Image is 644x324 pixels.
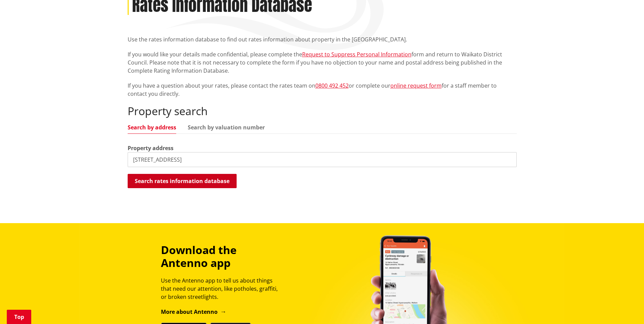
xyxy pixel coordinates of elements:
[128,105,517,118] h2: Property search
[613,295,637,320] iframe: Messenger Launcher
[390,82,442,89] a: online request form
[128,82,517,98] p: If you have a question about your rates, please contact the rates team on or complete our for a s...
[128,50,517,75] p: If you would like your details made confidential, please complete the form and return to Waikato ...
[188,125,265,130] a: Search by valuation number
[128,152,517,167] input: e.g. Duke Street NGARUAWAHIA
[128,35,517,43] p: Use the rates information database to find out rates information about property in the [GEOGRAPHI...
[128,144,173,152] label: Property address
[315,82,349,89] a: 0800 492 452
[161,276,284,301] p: Use the Antenno app to tell us about things that need our attention, like potholes, graffiti, or ...
[302,51,411,58] a: Request to Suppress Personal Information
[128,125,176,130] a: Search by address
[161,244,284,270] h3: Download the Antenno app
[161,308,226,316] a: More about Antenno
[7,310,31,324] a: Top
[128,174,237,188] button: Search rates information database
